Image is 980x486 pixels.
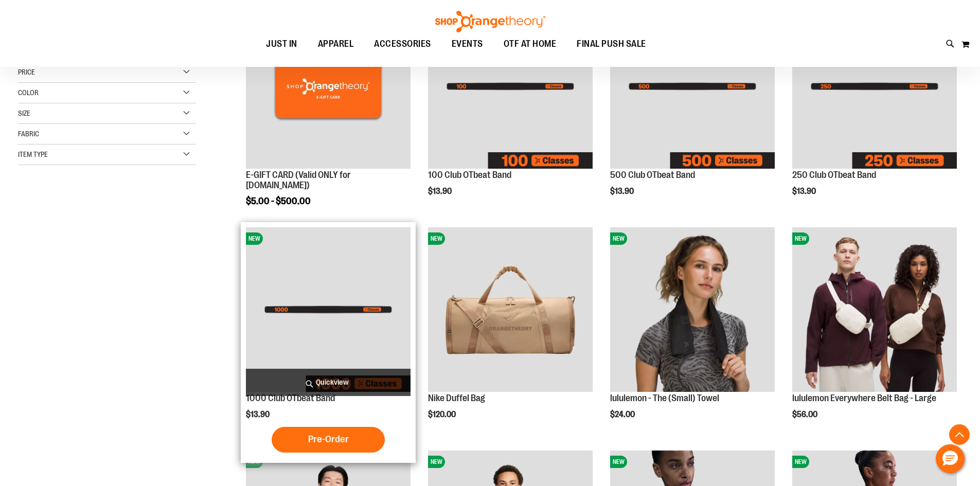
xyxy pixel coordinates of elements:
[504,32,557,56] span: OTF AT HOME
[428,170,511,180] a: 100 Club OTbeat Band
[246,196,311,206] span: $5.00 - $500.00
[610,456,627,468] span: NEW
[610,227,775,393] a: lululemon - The (Small) TowelNEW
[428,227,593,392] img: Nike Duffel Bag
[792,227,957,392] img: lululemon Everywhere Belt Bag - Large
[428,393,485,403] a: Nike Duffel Bag
[18,88,39,97] span: Color
[318,32,354,56] span: APPAREL
[792,410,819,419] span: $56.00
[266,32,297,56] span: JUST IN
[428,227,593,393] a: Nike Duffel BagNEW
[792,456,809,468] span: NEW
[792,393,936,403] a: lululemon Everywhere Belt Bag - Large
[610,410,636,419] span: $24.00
[577,32,646,56] span: FINAL PUSH SALE
[428,4,593,169] img: Image of 100 Club OTbeat Band
[308,434,349,445] span: Pre-Order
[241,222,416,463] div: product
[18,68,35,76] span: Price
[246,4,411,170] a: E-GIFT CARD (Valid ONLY for ShopOrangetheory.com)NEW
[428,456,445,468] span: NEW
[792,227,957,393] a: lululemon Everywhere Belt Bag - LargeNEW
[610,187,635,196] span: $13.90
[18,130,39,138] span: Fabric
[364,32,441,56] a: ACCESSORIES
[452,32,483,56] span: EVENTS
[605,222,780,445] div: product
[792,232,809,245] span: NEW
[792,170,876,180] a: 250 Club OTbeat Band
[610,4,775,170] a: Image of 500 Club OTbeat BandNEW
[610,227,775,392] img: lululemon - The (Small) Towel
[246,232,263,245] span: NEW
[428,410,457,419] span: $120.00
[610,393,719,403] a: lululemon - The (Small) Towel
[423,222,598,445] div: product
[374,32,431,56] span: ACCESSORIES
[792,4,957,169] img: Image of 250 Club OTbeat Band
[566,32,656,56] a: FINAL PUSH SALE
[246,227,411,393] a: Image of 1000 Club OTbeat BandNEW
[428,4,593,170] a: Image of 100 Club OTbeat BandNEW
[308,32,364,56] a: APPAREL
[787,222,962,445] div: product
[949,424,970,445] button: Back To Top
[256,32,308,56] a: JUST IN
[246,410,271,419] span: $13.90
[18,150,48,158] span: Item Type
[792,4,957,170] a: Image of 250 Club OTbeat BandNEW
[246,170,351,190] a: E-GIFT CARD (Valid ONLY for [DOMAIN_NAME])
[610,4,775,169] img: Image of 500 Club OTbeat Band
[792,187,817,196] span: $13.90
[246,4,411,169] img: E-GIFT CARD (Valid ONLY for ShopOrangetheory.com)
[610,232,627,245] span: NEW
[441,32,493,56] a: EVENTS
[493,32,567,56] a: OTF AT HOME
[936,444,965,473] button: Hello, have a question? Let’s chat.
[610,170,695,180] a: 500 Club OTbeat Band
[246,369,411,396] a: Quickview
[434,11,547,32] img: Shop Orangetheory
[246,393,335,403] a: 1000 Club OTbeat Band
[246,227,411,392] img: Image of 1000 Club OTbeat Band
[272,427,385,453] button: Pre-Order
[18,109,30,117] span: Size
[428,232,445,245] span: NEW
[428,187,453,196] span: $13.90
